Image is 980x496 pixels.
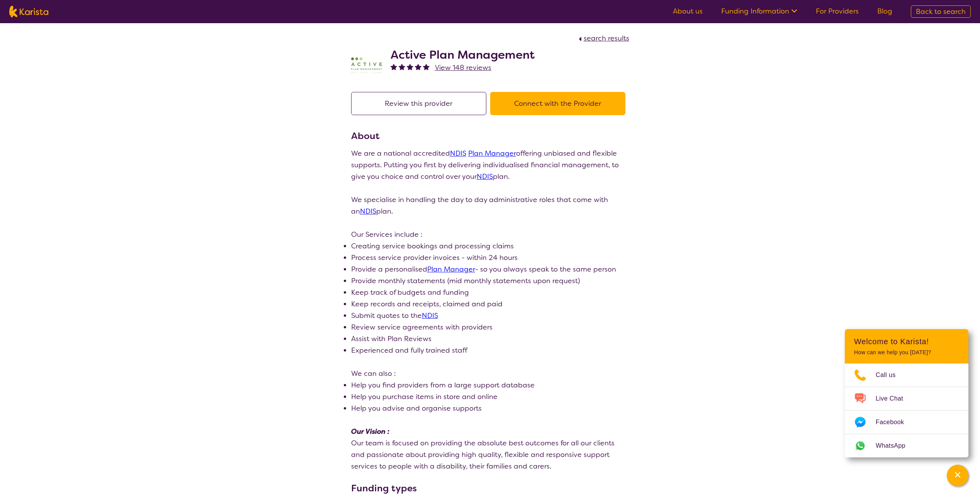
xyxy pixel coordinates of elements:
[9,6,48,17] img: Karista logo
[435,62,491,73] a: View 148 reviews
[854,337,959,346] h2: Welcome to Karista!
[351,427,389,436] em: Our Vision :
[351,252,629,263] li: Process service provider invoices - within 24 hours
[351,240,629,252] li: Creating service bookings and processing claims
[947,465,968,486] button: Channel Menu
[391,48,535,62] h2: Active Plan Management
[360,207,376,216] a: NDIS
[435,63,491,72] span: View 148 reviews
[399,63,405,70] img: fullstar
[351,287,629,298] li: Keep track of budgets and funding
[845,364,968,457] ul: Choose channel
[351,368,629,379] p: We can also :
[351,148,629,182] p: We are a national accredited offering unbiased and flexible supports. Putting you first by delive...
[468,149,516,158] a: Plan Manager
[427,265,475,274] a: Plan Manager
[876,393,912,404] span: Live Chat
[490,92,625,115] button: Connect with the Provider
[845,329,968,457] div: Channel Menu
[351,345,629,356] li: Experienced and fully trained staff
[490,99,629,108] a: Connect with the Provider
[422,311,438,320] a: NDIS
[351,229,629,240] p: Our Services include :
[351,129,629,143] h3: About
[351,275,629,287] li: Provide monthly statements (mid monthly statements upon request)
[673,7,703,16] a: About us
[351,194,629,217] p: We specialise in handling the day to day administrative roles that come with an plan.
[351,298,629,310] li: Keep records and receipts, claimed and paid
[351,391,629,403] li: Help you purchase items in store and online
[351,379,629,391] li: Help you find providers from a large support database
[423,63,430,70] img: fullstar
[721,7,797,16] a: Funding Information
[351,321,629,333] li: Review service agreements with providers
[351,50,382,81] img: pypzb5qm7jexfhutod0x.png
[477,172,493,181] a: NDIS
[876,416,913,428] span: Facebook
[351,333,629,345] li: Assist with Plan Reviews
[450,149,466,158] a: NDIS
[351,92,486,115] button: Review this provider
[391,63,397,70] img: fullstar
[415,63,421,70] img: fullstar
[351,437,629,472] p: Our team is focused on providing the absolute best outcomes for all our clients and passionate ab...
[854,349,959,356] p: How can we help you [DATE]?
[816,7,859,16] a: For Providers
[351,403,629,414] li: Help you advise and organise supports
[577,34,629,43] a: search results
[876,369,905,381] span: Call us
[351,310,629,321] li: Submit quotes to the
[407,63,413,70] img: fullstar
[876,440,915,452] span: WhatsApp
[584,34,629,43] span: search results
[351,263,629,275] li: Provide a personalised - so you always speak to the same person
[351,99,490,108] a: Review this provider
[916,7,966,16] span: Back to search
[845,434,968,457] a: Web link opens in a new tab.
[911,5,971,18] a: Back to search
[877,7,892,16] a: Blog
[351,481,629,495] h3: Funding types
